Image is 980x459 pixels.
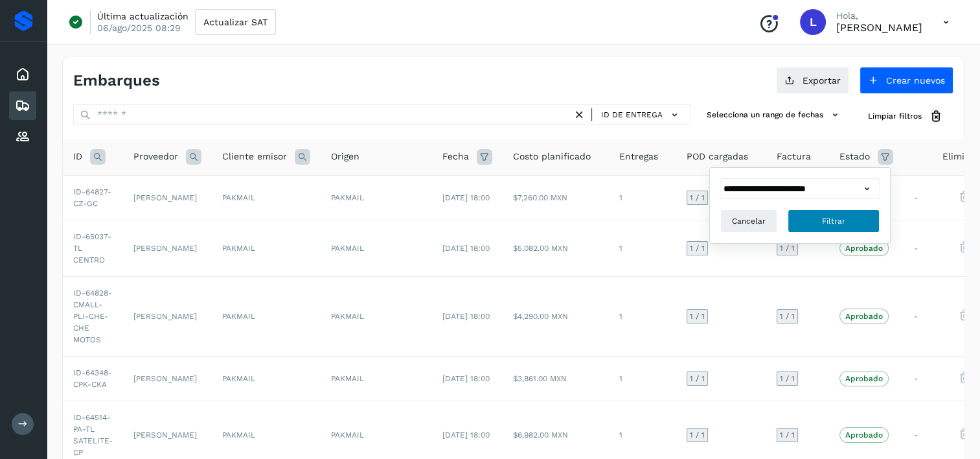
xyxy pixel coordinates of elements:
span: ID de entrega [601,109,663,121]
span: 1 / 1 [780,244,795,252]
td: $7,260.00 MXN [503,175,609,220]
span: ID-65037-TL CENTRO [73,232,111,265]
button: Exportar [776,67,849,94]
span: 1 / 1 [780,312,795,320]
span: [DATE] 18:00 [442,244,490,253]
td: PAKMAIL [212,356,321,401]
button: Crear nuevos [860,67,953,94]
td: PAKMAIL [212,220,321,276]
span: Limpiar filtros [868,110,922,122]
span: 1 / 1 [780,375,795,383]
span: PAKMAIL [331,193,364,202]
span: 1 / 1 [780,431,795,439]
div: Embarques [9,91,36,120]
td: [PERSON_NAME] [123,356,212,401]
td: 1 [609,220,676,276]
p: 06/ago/2025 08:29 [97,22,181,34]
p: Aprobado [845,244,883,253]
span: Cliente emisor [222,150,287,163]
td: - [904,356,932,401]
p: Última actualización [97,10,188,22]
span: Eliminar [942,150,979,163]
div: Proveedores [9,123,36,151]
span: POD cargadas [687,150,748,163]
button: Limpiar filtros [858,104,953,128]
span: Estado [839,150,870,163]
span: Entregas [619,150,658,163]
td: [PERSON_NAME] [123,276,212,356]
span: [DATE] 18:00 [442,312,490,321]
td: - [904,220,932,276]
span: Proveedor [133,150,178,163]
p: Hola, [836,10,922,21]
span: ID-64827-CZ-GC [73,187,111,208]
span: 1 / 1 [690,312,705,320]
button: Actualizar SAT [195,9,276,35]
span: 1 / 1 [690,375,705,383]
span: Costo planificado [513,150,591,163]
span: 1 / 1 [690,194,705,202]
td: - [904,175,932,220]
p: Aprobado [845,374,883,383]
button: Selecciona un rango de fechas [701,104,847,126]
span: PAKMAIL [331,244,364,253]
span: Exportar [803,76,841,85]
span: Crear nuevos [886,76,945,85]
span: PAKMAIL [331,374,364,383]
td: 1 [609,175,676,220]
span: Actualizar SAT [203,18,268,27]
h4: Embarques [73,71,160,90]
p: Lucy [836,21,922,34]
span: Origen [331,150,359,163]
td: [PERSON_NAME] [123,220,212,276]
div: Inicio [9,60,36,89]
p: Aprobado [845,430,883,440]
span: PAKMAIL [331,312,364,321]
span: Factura [777,150,811,163]
td: PAKMAIL [212,276,321,356]
span: ID-64828-CMALL-PLI-CHE-CHE MOTOS [73,288,112,344]
td: $4,290.00 MXN [503,276,609,356]
td: PAKMAIL [212,175,321,220]
span: 1 / 1 [690,431,705,439]
td: $5,082.00 MXN [503,220,609,276]
td: $3,861.00 MXN [503,356,609,401]
span: ID [73,150,82,163]
span: [DATE] 18:00 [442,430,490,440]
span: [DATE] 18:00 [442,193,490,202]
td: - [904,276,932,356]
td: 1 [609,276,676,356]
td: [PERSON_NAME] [123,175,212,220]
button: ID de entrega [597,106,685,124]
span: PAKMAIL [331,430,364,440]
span: ID-64514-PA-TL SATELITE-CP [73,413,113,457]
span: ID-64348-CPK-CKA [73,368,112,389]
td: 1 [609,356,676,401]
span: 1 / 1 [690,244,705,252]
span: [DATE] 18:00 [442,374,490,383]
p: Aprobado [845,312,883,321]
span: Fecha [442,150,469,163]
